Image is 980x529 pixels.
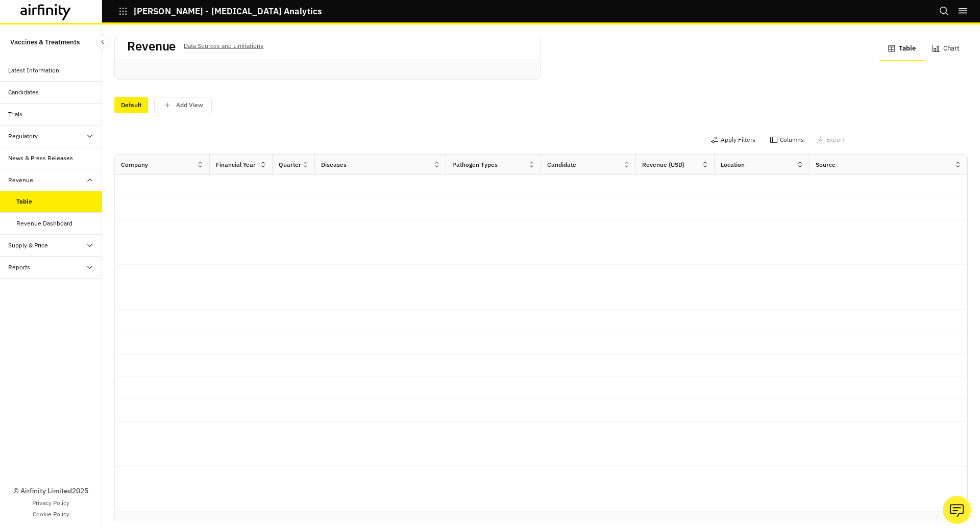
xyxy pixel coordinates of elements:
[118,3,322,20] button: [PERSON_NAME] - [MEDICAL_DATA] Analytics
[770,132,804,148] button: Columns
[547,160,576,169] div: Candidate
[816,132,844,148] button: Export
[8,132,38,141] div: Regulatory
[710,132,755,148] button: Apply Filters
[10,33,80,52] p: Vaccines & Treatments
[279,160,301,169] div: Quarter
[8,110,22,119] div: Trials
[8,154,73,163] div: News & Press Releases
[879,37,924,61] button: Table
[924,37,968,61] button: Chart
[184,40,263,52] p: Data Sources and Limitations
[16,219,72,228] div: Revenue Dashboard
[826,136,844,143] p: Export
[321,160,347,169] div: Diseases
[452,160,498,169] div: Pathogen Types
[943,496,971,524] button: Ask our analysts
[96,35,109,48] button: Close Sidebar
[721,160,745,169] div: Location
[121,160,148,169] div: Company
[8,263,30,272] div: Reports
[127,39,176,54] h2: Revenue
[32,498,69,508] a: Privacy Policy
[16,197,32,206] div: Table
[154,97,212,113] button: save changes
[176,102,203,109] p: Add View
[33,510,69,519] a: Cookie Policy
[8,175,33,185] div: Revenue
[816,160,836,169] div: Source
[8,88,39,97] div: Candidates
[8,241,48,250] div: Supply & Price
[13,486,88,496] p: © Airfinity Limited 2025
[216,160,256,169] div: Financial Year
[134,7,322,16] p: [PERSON_NAME] - [MEDICAL_DATA] Analytics
[8,66,59,75] div: Latest Information
[114,97,148,113] div: Default
[642,160,684,169] div: Revenue (USD)
[939,3,949,20] button: Search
